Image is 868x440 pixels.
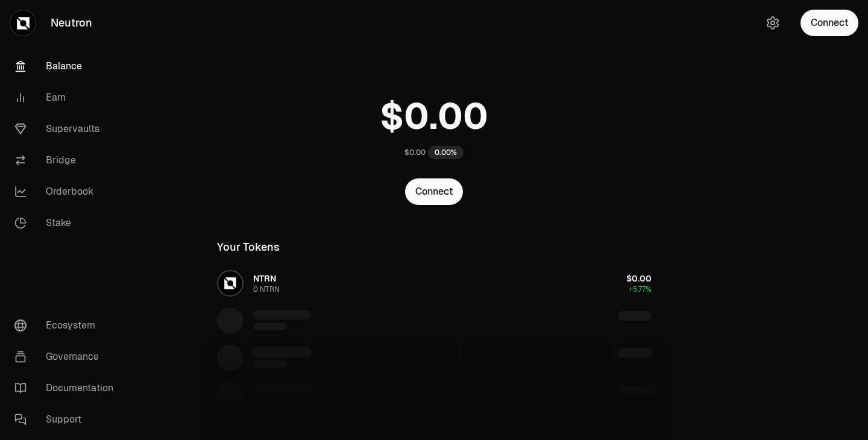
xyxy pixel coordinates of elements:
[404,148,426,157] div: $0.00
[800,10,858,36] button: Connect
[5,145,130,176] a: Bridge
[217,239,280,256] div: Your Tokens
[5,176,130,207] a: Orderbook
[5,51,130,82] a: Balance
[5,82,130,113] a: Earn
[5,404,130,435] a: Support
[5,341,130,372] a: Governance
[5,207,130,239] a: Stake
[5,310,130,341] a: Ecosystem
[428,146,464,159] div: 0.00%
[405,178,463,205] button: Connect
[5,372,130,404] a: Documentation
[5,113,130,145] a: Supervaults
